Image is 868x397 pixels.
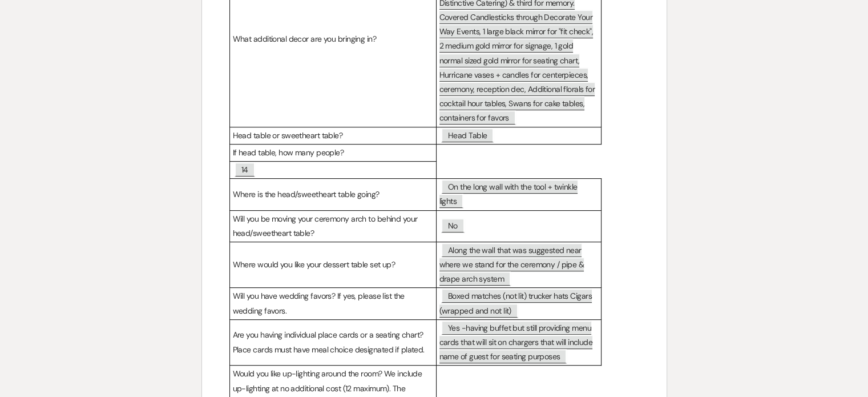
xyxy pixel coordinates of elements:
[235,162,255,177] span: 14
[233,187,433,202] p: Where is the head/sweetheart table going?
[233,129,433,143] p: Head table or sweetheart table?
[439,320,593,363] span: Yes -having buffet but still providing menu cards that will sit on chargers that will include nam...
[233,146,433,160] p: If head table, how many people?
[233,289,433,318] p: Will you have wedding favors? If yes, please list the wedding favors.
[441,128,494,142] span: Head Table
[233,212,433,240] p: Will you be moving your ceremony arch to behind your head/sweetheart table?
[233,32,433,46] p: What additional decor are you bringing in?
[439,179,578,208] span: On the long wall with the tool + twinkle lights
[233,258,433,272] p: Where would you like your dessert table set up?
[233,328,433,356] p: Are you having individual place cards or a seating chart? Place cards must have meal choice desig...
[439,243,584,286] span: Along the wall that was suggested near where we stand for the ceremony / pipe & drape arch system
[439,288,592,317] span: Boxed matches (not lit) trucker hats Cigars (wrapped and not lit)
[441,218,465,232] span: No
